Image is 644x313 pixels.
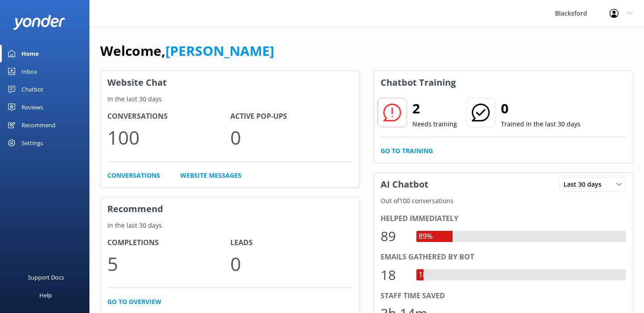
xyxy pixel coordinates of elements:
div: Support Docs [28,268,64,286]
p: In the last 30 days [101,94,360,104]
h4: Leads [230,237,353,249]
p: 5 [107,249,230,279]
p: 0 [230,249,353,279]
div: Reviews [21,98,43,116]
h4: Conversations [107,111,230,122]
span: Last 30 days [563,179,607,189]
p: 0 [230,122,353,152]
h3: AI Chatbot [374,173,435,196]
div: Chatbot [21,80,43,98]
h2: 2 [412,98,457,119]
h4: Completions [107,237,230,249]
h4: Active Pop-ups [230,111,353,122]
h2: 0 [501,98,580,119]
div: Staff time saved [381,290,626,302]
div: Inbox [21,63,37,80]
p: Trained in the last 30 days [501,119,580,129]
p: Needs training [412,119,457,129]
p: Out of 100 conversations [374,196,633,206]
h3: Recommend [101,197,360,221]
p: In the last 30 days [101,221,360,230]
div: 18 [381,264,407,286]
div: 89% [416,231,435,242]
p: 100 [107,122,230,152]
div: Emails gathered by bot [381,251,626,263]
a: [PERSON_NAME] [165,42,274,60]
div: Home [21,45,39,63]
a: Website Messages [180,171,241,180]
h1: Welcome, [100,40,274,62]
a: Go to overview [107,297,161,307]
div: Help [39,286,52,304]
div: 18% [416,269,435,281]
a: Go to Training [381,146,433,156]
div: Settings [21,134,43,152]
h3: Chatbot Training [374,71,462,94]
div: Helped immediately [381,213,626,225]
h3: Website Chat [101,71,360,94]
img: yonder-white-logo.png [13,15,65,29]
div: Recommend [21,116,55,134]
div: 89 [381,225,407,247]
a: Conversations [107,171,160,180]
